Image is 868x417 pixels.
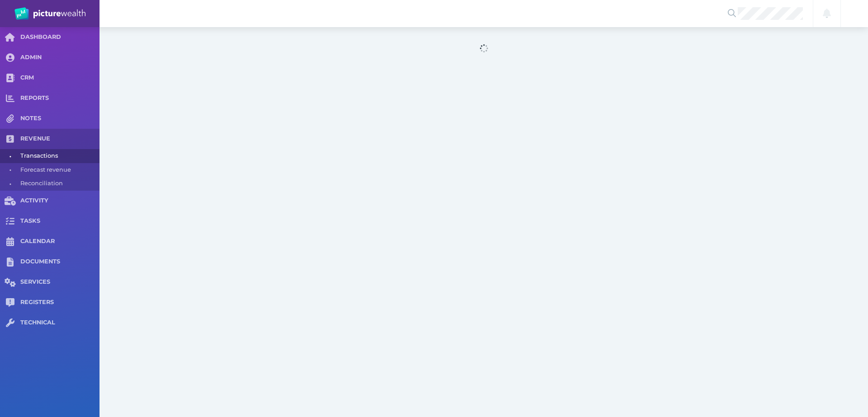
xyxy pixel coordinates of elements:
[844,4,864,23] div: Noah Nelson
[20,94,100,102] span: REPORTS
[20,149,96,163] span: Transactions
[20,258,100,266] span: DOCUMENTS
[20,115,100,122] span: NOTES
[20,299,100,306] span: REGISTERS
[20,177,96,191] span: Reconciliation
[20,319,100,327] span: TECHNICAL
[14,7,85,20] img: PW
[20,135,100,143] span: REVENUE
[20,238,100,245] span: CALENDAR
[20,163,96,177] span: Forecast revenue
[20,197,100,205] span: ACTIVITY
[20,33,100,41] span: DASHBOARD
[20,74,100,82] span: CRM
[20,278,100,286] span: SERVICES
[20,217,100,225] span: TASKS
[20,54,100,61] span: ADMIN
